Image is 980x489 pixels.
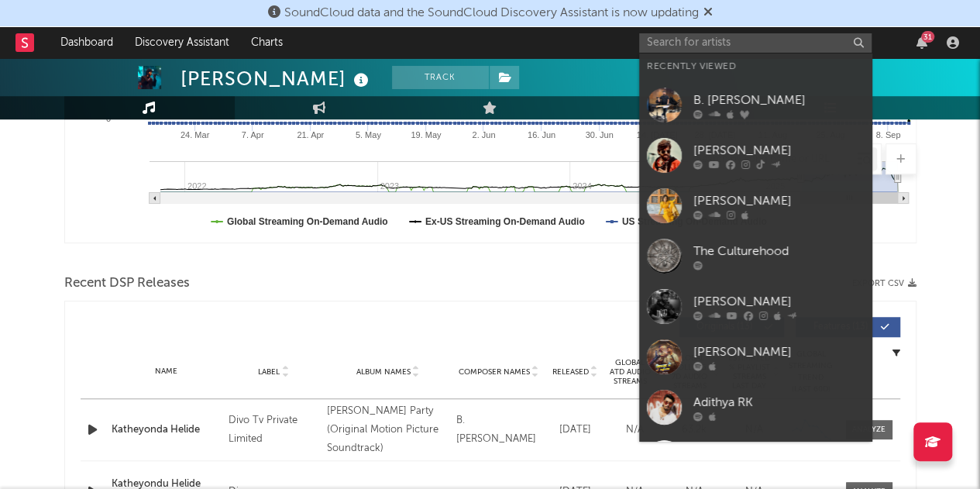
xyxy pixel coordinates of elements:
div: Adithya RK [693,393,864,412]
a: [PERSON_NAME] [639,281,872,332]
div: [PERSON_NAME] [693,292,864,311]
a: B. [PERSON_NAME] [639,80,872,130]
div: N/A [609,422,661,438]
div: [PERSON_NAME] Party (Original Motion Picture Soundtrack) [327,402,449,458]
span: Recent DSP Releases [64,274,190,293]
a: The Culturehood [639,231,872,281]
a: Adithya RK [639,382,872,432]
div: [PERSON_NAME] [181,66,373,91]
span: Global ATD Audio Streams [609,358,652,386]
text: 16. Jun [527,130,555,139]
a: [PERSON_NAME][DATE] [639,432,872,483]
div: [DATE] [549,422,601,438]
div: [PERSON_NAME] [693,191,864,210]
span: Released [552,367,589,377]
button: Export CSV [852,279,916,288]
a: [PERSON_NAME] [639,181,872,231]
div: B. [PERSON_NAME] [693,91,864,109]
input: Search for artists [639,33,872,53]
div: [PERSON_NAME] [693,141,864,160]
text: 14. [DATE] [636,130,677,139]
div: [PERSON_NAME] [693,343,864,361]
a: [PERSON_NAME] [639,130,872,181]
text: 8. Sep [875,130,900,139]
text: 19. May [411,130,442,139]
a: [PERSON_NAME] [639,332,872,382]
text: 7. Apr [241,130,263,139]
text: 2. Jun [472,130,495,139]
a: Dashboard [50,27,124,58]
span: SoundCloud data and the SoundCloud Discovery Assistant is now updating [284,7,699,19]
div: Divo Tv Private Limited [229,412,320,449]
a: Charts [240,27,294,58]
text: Global Streaming On-Demand Audio [227,216,388,227]
div: The Culturehood [693,242,864,260]
div: 31 [921,31,934,43]
span: Album Names [356,367,410,377]
div: B. [PERSON_NAME] [456,412,542,449]
text: 24. Mar [180,130,209,139]
div: Recently Viewed [647,57,864,76]
span: Composer Names [459,367,530,377]
text: US Streaming On-Demand Audio [621,216,766,227]
text: 5. May [355,130,381,139]
a: Discovery Assistant [124,27,240,58]
text: 21. Apr [297,130,324,139]
a: Katheyonda Helide [112,422,221,438]
span: Dismiss [703,7,713,19]
span: Label [258,367,280,377]
div: Name [112,366,221,377]
button: 31 [916,36,927,49]
text: 30. Jun [585,130,613,139]
text: Ex-US Streaming On-Demand Audio [425,216,584,227]
button: Track [392,66,489,89]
